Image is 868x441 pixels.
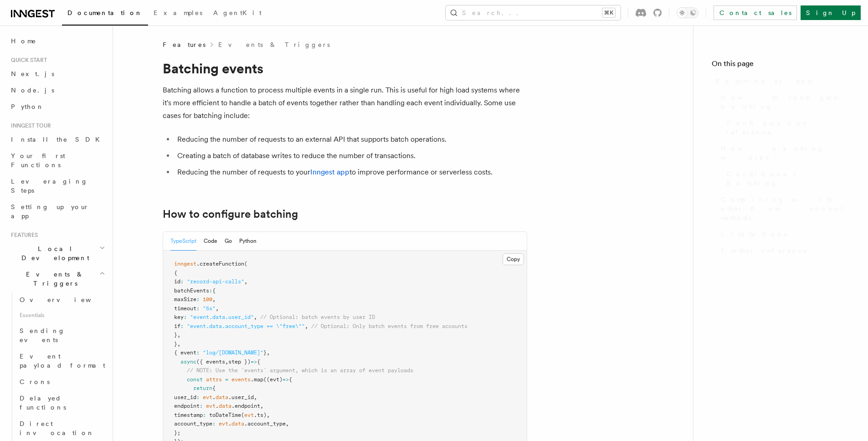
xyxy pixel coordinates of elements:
p: Batching allows a function to process multiple events in a single run. This is useful for high lo... [163,84,527,122]
span: Documentation [67,9,143,16]
a: Next.js [7,66,107,82]
span: How to configure batching [721,93,850,111]
span: , [216,305,219,312]
span: evt [219,420,228,427]
span: 100 [203,296,212,303]
span: data [216,394,228,400]
span: Features [163,40,205,49]
a: Overview [16,292,107,308]
span: Limitations [721,230,786,239]
a: Configuration reference [723,115,850,140]
a: Home [7,33,107,49]
span: }; [174,430,180,436]
span: Local Development [7,244,99,262]
li: Reducing the number of requests to your to improve performance or serverless costs. [175,166,527,179]
a: Batching events [712,73,850,89]
a: Limitations [717,226,850,242]
span: : [196,394,200,400]
span: , [267,349,270,356]
span: timeout [174,305,196,312]
span: .ts) [254,412,267,418]
span: How batching works [721,144,850,162]
span: : [196,349,200,356]
span: toDateTime [209,412,241,418]
span: .map [251,376,263,383]
span: ( [241,412,244,418]
span: Features [7,231,38,239]
span: "event.data.user_id" [190,314,254,320]
span: ( [244,261,247,267]
span: Home [11,36,36,46]
span: ({ events [196,359,225,365]
span: Delayed functions [20,395,66,411]
span: step }) [228,359,251,365]
span: Essentials [16,308,107,323]
h1: Batching events [163,60,527,77]
span: = [225,376,228,383]
span: maxSize [174,296,196,303]
span: AgentKit [213,9,262,16]
span: Install the SDK [11,136,105,143]
span: evt [244,412,254,418]
span: : [184,314,187,320]
a: Further reference [717,242,850,259]
button: Toggle dark mode [677,7,699,18]
span: , [286,420,289,427]
span: => [282,376,289,383]
span: : [200,403,203,409]
span: data [231,420,244,427]
a: How batching works [717,140,850,166]
a: Sending events [16,323,107,348]
a: Sign Up [801,5,861,20]
span: user_id [174,394,196,400]
a: Install the SDK [7,131,107,148]
span: . [216,403,219,409]
span: Inngest tour [7,122,51,129]
span: , [260,403,263,409]
button: Go [225,232,232,251]
button: TypeScript [170,232,196,251]
span: , [244,278,247,285]
span: async [180,359,196,365]
span: { [212,287,216,294]
span: Event payload format [20,353,105,369]
span: Next.js [11,70,54,77]
span: Python [11,103,44,110]
span: Leveraging Steps [11,178,88,194]
span: . [228,420,231,427]
a: Documentation [62,3,148,26]
span: { [289,376,292,383]
span: account_type [174,420,212,427]
a: Events & Triggers [218,40,330,49]
span: Further reference [721,246,808,255]
a: Node.js [7,82,107,98]
span: , [212,296,216,303]
span: timestamp [174,412,203,418]
span: { [174,270,177,276]
span: if [174,323,180,329]
kbd: ⌘K [602,8,615,17]
span: } [174,332,177,338]
span: : [209,287,212,294]
span: // Optional: Only batch events from free accounts [311,323,467,329]
a: Your first Functions [7,148,107,173]
span: Conditional Batching [726,169,850,188]
span: , [254,394,257,400]
span: ((evt) [263,376,282,383]
span: .user_id [228,394,254,400]
span: Setting up your app [11,203,89,220]
span: "5s" [203,305,216,312]
span: { [212,385,216,391]
span: Crons [20,378,50,385]
span: , [177,332,180,338]
span: evt [206,403,216,409]
a: Crons [16,374,107,390]
a: Leveraging Steps [7,173,107,199]
span: key [174,314,184,320]
span: , [267,412,270,418]
button: Copy [503,253,524,265]
span: .account_type [244,420,286,427]
a: How to configure batching [163,208,298,220]
a: Contact sales [714,5,797,20]
span: events [231,376,251,383]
